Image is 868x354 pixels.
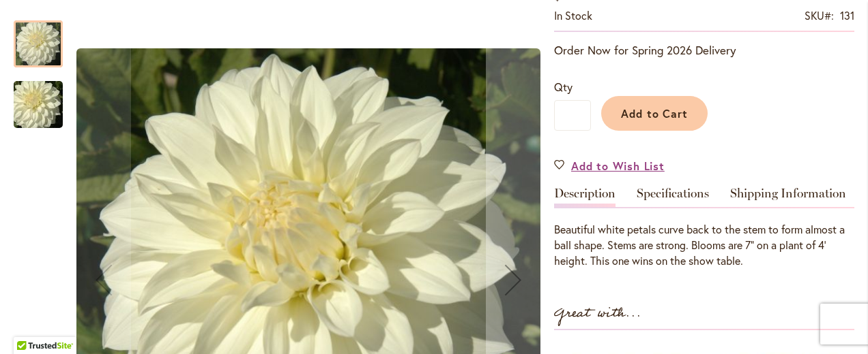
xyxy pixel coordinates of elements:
[554,222,854,269] div: Beautiful white petals curve back to the stem to form almost a ball shape. Stems are strong. Bloo...
[554,80,573,94] span: Qty
[554,302,641,325] strong: Great with...
[601,96,708,131] button: Add to Cart
[554,158,665,174] a: Add to Wish List
[14,7,76,67] div: Sterling Silver
[10,306,48,344] iframe: Launch Accessibility Center
[621,106,689,120] span: Add to Cart
[637,187,709,207] a: Specifications
[554,8,592,24] div: Availability
[554,187,616,207] a: Description
[554,8,592,22] span: In stock
[840,8,854,24] div: 131
[14,67,63,128] div: Sterling Silver
[554,42,854,59] p: Order Now for Spring 2026 Delivery
[805,8,834,22] strong: SKU
[554,187,854,269] div: Detailed Product Info
[571,158,665,174] span: Add to Wish List
[730,187,846,207] a: Shipping Information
